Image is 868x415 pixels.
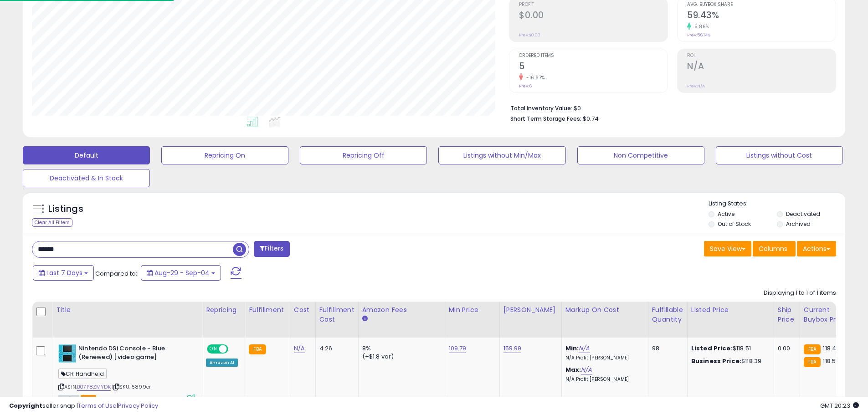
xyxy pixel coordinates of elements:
b: Max: [565,365,581,374]
button: Actions [797,241,836,256]
small: FBA [804,344,821,354]
span: Aug-29 - Sep-04 [154,268,210,277]
span: $0.74 [583,114,599,123]
div: seller snap | | [9,402,158,410]
a: N/A [294,344,305,353]
b: Total Inventory Value: [510,104,572,112]
div: Amazon Fees [362,305,441,315]
small: 5.86% [691,23,709,30]
small: Prev: N/A [687,83,705,89]
div: (+$1.8 var) [362,353,438,361]
li: $0 [510,102,829,113]
div: Repricing [206,305,241,315]
small: Prev: 56.14% [687,32,710,38]
label: Out of Stock [718,220,751,228]
h2: 5 [519,61,668,73]
div: Fulfillment [249,305,286,315]
div: Cost [294,305,312,315]
button: Last 7 Days [33,265,94,281]
span: 118.45 [823,344,840,353]
a: B07P8ZMYDK [77,383,111,391]
span: Last 7 Days [46,268,82,277]
button: Default [23,146,150,164]
div: Title [56,305,198,315]
small: Prev: $0.00 [519,32,540,38]
div: 8% [362,344,438,353]
span: All listings currently available for purchase on Amazon [58,395,79,403]
label: Deactivated [786,210,820,218]
b: Short Term Storage Fees: [510,115,581,123]
p: N/A Profit [PERSON_NAME] [565,355,641,361]
span: Profit [519,2,668,7]
div: 0.00 [778,344,793,353]
span: | SKU: 5899cr [112,383,151,390]
a: N/A [579,344,590,353]
strong: Copyright [9,401,42,410]
button: Aug-29 - Sep-04 [141,265,221,281]
button: Save View [704,241,751,256]
div: Min Price [449,305,496,315]
div: Clear All Filters [32,218,72,227]
span: Ordered Items [519,53,668,58]
a: Privacy Policy [118,401,158,410]
div: Current Buybox Price [804,305,851,324]
button: Columns [753,241,796,256]
span: Columns [759,244,787,253]
a: Terms of Use [78,401,117,410]
span: ON [208,345,219,353]
div: Amazon AI [206,359,238,367]
a: 109.79 [449,344,467,353]
div: Listed Price [691,305,770,315]
span: 118.51 [823,357,837,365]
div: Displaying 1 to 1 of 1 items [764,289,836,297]
div: [PERSON_NAME] [503,305,558,315]
div: $118.51 [691,344,767,353]
div: Fulfillable Quantity [652,305,683,324]
small: Amazon Fees. [362,315,368,323]
button: Non Competitive [577,146,704,164]
button: Repricing Off [300,146,427,164]
p: N/A Profit [PERSON_NAME] [565,376,641,383]
span: 2025-09-12 20:23 GMT [820,401,859,410]
h5: Listings [48,203,83,215]
button: Listings without Cost [716,146,843,164]
button: Deactivated & In Stock [23,169,150,187]
img: 418tswmSxGL._SL40_.jpg [58,344,76,363]
h2: N/A [687,61,836,73]
small: -16.67% [523,74,545,81]
small: Prev: 6 [519,83,532,89]
span: CR Handheld [58,369,107,379]
small: FBA [249,344,266,354]
h2: 59.43% [687,10,836,22]
span: Compared to: [95,269,137,278]
span: Avg. Buybox Share [687,2,836,7]
p: Listing States: [709,200,845,208]
th: The percentage added to the cost of goods (COGS) that forms the calculator for Min & Max prices. [561,302,648,338]
button: Listings without Min/Max [438,146,565,164]
h2: $0.00 [519,10,668,22]
button: Repricing On [161,146,288,164]
b: Business Price: [691,357,741,365]
div: Markup on Cost [565,305,644,315]
b: Listed Price: [691,344,733,353]
div: Ship Price [778,305,796,324]
button: Filters [254,241,289,257]
span: FBA [81,395,96,403]
div: 4.26 [319,344,351,353]
b: Min: [565,344,579,353]
div: Fulfillment Cost [319,305,354,324]
a: 159.99 [503,344,522,353]
label: Active [718,210,734,218]
span: OFF [227,345,241,353]
b: Nintendo DSi Console - Blue (Renewed) [video game] [78,344,189,364]
div: 98 [652,344,680,353]
small: FBA [804,357,821,367]
a: N/A [581,365,592,374]
div: $118.39 [691,357,767,365]
label: Archived [786,220,811,228]
span: ROI [687,53,836,58]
